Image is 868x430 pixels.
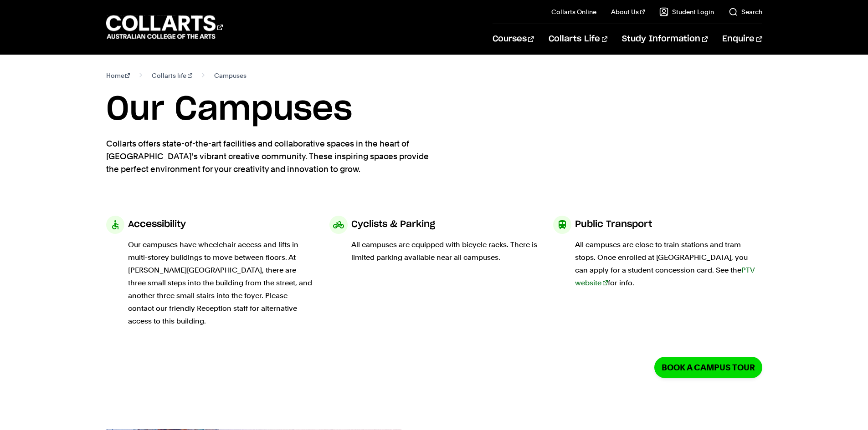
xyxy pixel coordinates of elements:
[351,238,539,264] p: All campuses are equipped with bicycle racks. There is limited parking available near all campuses.
[106,137,439,176] p: Collarts offers state-of-the-art facilities and collaborative spaces in the heart of [GEOGRAPHIC_...
[214,69,247,82] span: Campuses
[351,216,435,233] h3: Cyclists & Parking
[551,7,596,16] a: Collarts Online
[575,238,762,289] p: All campuses are close to train stations and tram stops. Once enrolled at [GEOGRAPHIC_DATA], you ...
[575,216,652,233] h3: Public Transport
[654,357,762,378] a: Book a Campus Tour
[611,7,645,16] a: About Us
[152,69,192,82] a: Collarts life
[493,24,534,54] a: Courses
[729,7,762,16] a: Search
[622,24,708,54] a: Study Information
[659,7,714,16] a: Student Login
[128,216,186,233] h3: Accessibility
[722,24,762,54] a: Enquire
[549,24,607,54] a: Collarts Life
[575,266,755,287] a: PTV website
[106,89,762,130] h1: Our Campuses
[128,238,315,328] p: Our campuses have wheelchair access and lifts in multi-storey buildings to move between floors. A...
[106,69,130,82] a: Home
[106,14,223,40] div: Go to homepage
